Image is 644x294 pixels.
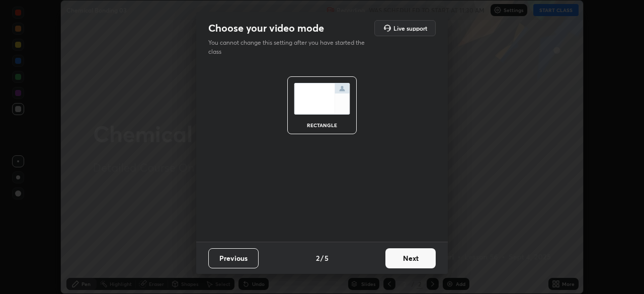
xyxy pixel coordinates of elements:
[316,253,319,263] h4: 2
[320,253,324,263] h4: /
[302,123,342,128] div: rectangle
[208,38,371,56] p: You cannot change this setting after you have started the class
[208,248,259,268] button: Previous
[208,22,324,35] h2: Choose your video mode
[385,248,436,268] button: Next
[294,83,350,115] img: normalScreenIcon.ae25ed63.svg
[393,25,427,31] h5: Live support
[325,253,329,263] h4: 5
